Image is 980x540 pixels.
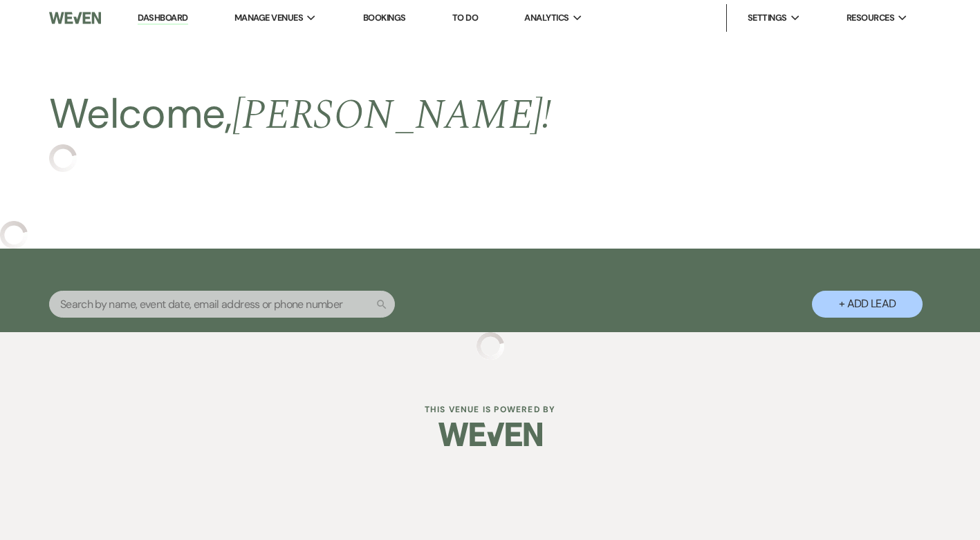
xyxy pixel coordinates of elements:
span: [PERSON_NAME] ! [232,84,552,147]
img: loading spinner [49,144,77,172]
button: + Add Lead [812,291,923,318]
img: loading spinner [477,332,504,360]
a: To Do [452,12,478,23]
h2: Welcome, [49,85,552,144]
a: Bookings [363,12,406,23]
img: Weven Logo [49,3,101,32]
a: Dashboard [138,12,187,25]
img: Weven Logo [438,410,542,459]
span: Settings [748,11,787,25]
span: Manage Venues [234,11,303,25]
input: Search by name, event date, email address or phone number [49,291,395,318]
span: Resources [847,11,894,25]
span: Analytics [524,11,568,25]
